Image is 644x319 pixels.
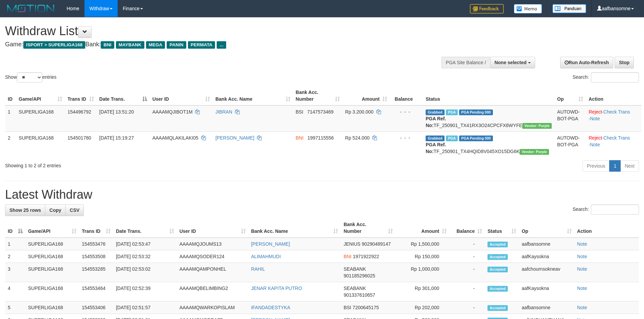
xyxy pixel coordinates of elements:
[345,109,374,115] span: Rp 3.200.000
[251,241,290,247] a: [PERSON_NAME]
[573,72,639,82] label: Search:
[519,282,574,301] td: aafKaysokna
[16,105,65,132] td: SUPERLIGA168
[308,135,334,141] span: Copy 1997115556 to clipboard
[65,86,97,105] th: Trans ID: activate to sort column ascending
[293,86,342,105] th: Bank Acc. Number: activate to sort column ascending
[449,301,485,314] td: -
[577,241,587,247] a: Note
[296,135,304,141] span: BNI
[215,109,232,115] a: JIBRAN
[396,301,449,314] td: Rp 202,000
[99,135,134,141] span: [DATE] 15:19:27
[392,134,420,141] div: - - -
[345,135,369,141] span: Rp 524.000
[16,131,65,157] td: SUPERLIGA168
[519,238,574,250] td: aafbansomne
[392,108,420,115] div: - - -
[5,24,423,38] h1: Withdraw List
[343,305,351,310] span: BSI
[99,109,134,115] span: [DATE] 13:51:20
[586,131,641,157] td: · ·
[487,267,508,272] span: Accepted
[25,301,79,314] td: SUPERLIGA168
[554,131,586,157] td: AUTOWD-BOT-PGA
[146,41,165,49] span: MEGA
[449,263,485,282] td: -
[520,149,549,155] span: Vendor URL: https://trx4.1velocity.biz
[5,159,263,169] div: Showing 1 to 2 of 2 entries
[519,250,574,263] td: aafKaysokna
[487,286,508,292] span: Accepted
[79,282,113,301] td: 154553464
[459,136,493,141] span: PGA Pending
[590,116,600,121] a: Note
[5,282,25,301] td: 4
[97,86,150,105] th: Date Trans.: activate to sort column descending
[177,282,248,301] td: AAAAMQBELIMBING2
[5,105,16,132] td: 1
[485,218,519,238] th: Status: activate to sort column ascending
[5,131,16,157] td: 2
[560,57,613,68] a: Run Auto-Refresh
[5,204,45,216] a: Show 25 rows
[5,263,25,282] td: 3
[79,238,113,250] td: 154553476
[113,301,177,314] td: [DATE] 02:51:57
[426,109,445,115] span: Grabbed
[5,238,25,250] td: 1
[5,188,639,201] h1: Latest Withdraw
[449,218,485,238] th: Balance: activate to sort column ascending
[177,250,248,263] td: AAAAMQSODER124
[554,105,586,132] td: AUTOWD-BOT-PGA
[423,86,554,105] th: Status
[167,41,186,49] span: PANIN
[25,263,79,282] td: SUPERLIGA168
[487,305,508,311] span: Accepted
[68,135,91,141] span: 154501780
[490,57,535,68] button: None selected
[586,86,641,105] th: Action
[79,263,113,282] td: 154553285
[113,238,177,250] td: [DATE] 02:53:47
[343,241,360,247] span: JENIUS
[343,266,366,272] span: SEABANK
[426,136,445,141] span: Grabbed
[396,282,449,301] td: Rp 301,000
[25,218,79,238] th: Game/API: activate to sort column ascending
[251,266,265,272] a: RAHIL
[343,292,375,298] span: Copy 901337610657 to clipboard
[470,4,504,14] img: Feedback.jpg
[495,60,527,65] span: None selected
[152,135,198,141] span: AAAAMQLAKILAKI05
[152,109,193,115] span: AAAAMQJIBOT1M
[113,250,177,263] td: [DATE] 02:53:32
[49,207,61,213] span: Copy
[150,86,213,105] th: User ID: activate to sort column ascending
[574,218,639,238] th: Action
[487,254,508,260] span: Accepted
[577,254,587,259] a: Note
[449,238,485,250] td: -
[353,254,379,259] span: Copy 1971922922 to clipboard
[251,254,281,259] a: ALIMAHMUDI
[251,305,290,310] a: IFANDADESTYKA
[552,4,586,13] img: panduan.png
[396,218,449,238] th: Amount: activate to sort column ascending
[591,72,639,82] input: Search:
[217,41,226,49] span: ...
[586,105,641,132] td: · ·
[577,305,587,310] a: Note
[177,218,248,238] th: User ID: activate to sort column ascending
[577,266,587,272] a: Note
[307,109,334,115] span: Copy 7147573469 to clipboard
[442,57,490,68] div: PGA Site Balance /
[362,241,391,247] span: Copy 90290489147 to clipboard
[519,301,574,314] td: aafbansomne
[113,218,177,238] th: Date Trans.: activate to sort column ascending
[573,204,639,215] label: Search:
[577,286,587,291] a: Note
[459,109,493,115] span: PGA Pending
[5,72,56,82] label: Show entries
[615,57,634,68] a: Stop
